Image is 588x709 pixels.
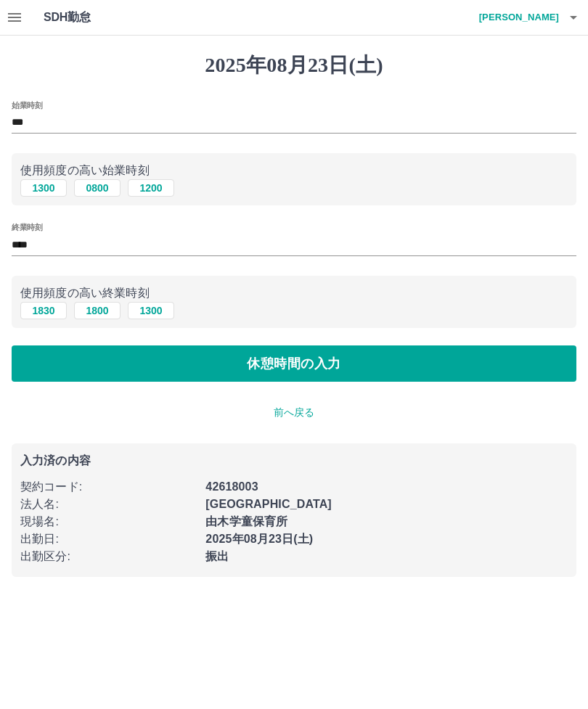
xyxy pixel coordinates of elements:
p: 契約コード : [20,478,197,496]
b: 由木学童保育所 [205,515,287,528]
button: 0800 [74,179,121,197]
button: 1300 [20,179,67,197]
p: 前へ戻る [12,405,576,420]
b: [GEOGRAPHIC_DATA] [205,498,332,510]
label: 始業時刻 [12,99,42,110]
p: 入力済の内容 [20,455,568,467]
label: 終業時刻 [12,222,42,233]
button: 1300 [128,302,174,319]
p: 現場名 : [20,513,197,530]
button: 1830 [20,302,67,319]
button: 休憩時間の入力 [12,345,576,382]
button: 1200 [128,179,174,197]
p: 出勤区分 : [20,548,197,565]
p: 法人名 : [20,496,197,513]
button: 1800 [74,302,121,319]
p: 出勤日 : [20,530,197,548]
p: 使用頻度の高い終業時刻 [20,284,568,302]
b: 振出 [205,550,229,562]
b: 42618003 [205,480,258,493]
b: 2025年08月23日(土) [205,533,313,545]
h1: 2025年08月23日(土) [12,53,576,78]
p: 使用頻度の高い始業時刻 [20,162,568,179]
